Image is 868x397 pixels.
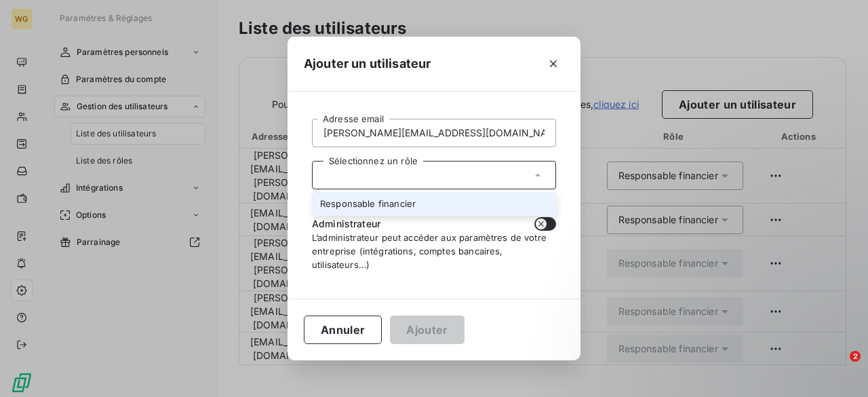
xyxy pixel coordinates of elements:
[312,232,547,270] span: L’administrateur peut accéder aux paramètres de votre entreprise (intégrations, comptes bancaires...
[315,189,471,204] span: pour plus d’informations
[312,192,556,216] li: Responsable financier
[597,265,868,360] iframe: Intercom notifications message
[315,191,361,202] a: Cliquez ici
[822,351,854,383] iframe: Intercom live chat
[390,316,464,344] button: Ajouter
[304,316,382,344] button: Annuler
[850,351,861,362] span: 2
[304,54,431,73] h5: Ajouter un utilisateur
[312,119,556,147] input: placeholder
[312,217,380,231] span: Administrateur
